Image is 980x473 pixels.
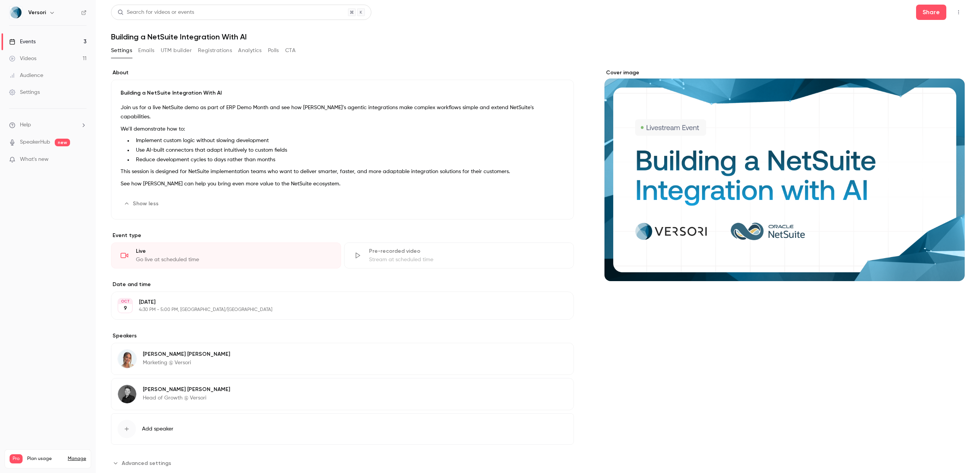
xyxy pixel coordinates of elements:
label: Speakers [111,332,574,340]
div: Settings [9,88,40,96]
button: Analytics [238,44,262,57]
div: Live [136,247,332,255]
div: OCT [118,299,132,304]
div: Stream at scheduled time [369,256,565,264]
button: CTA [285,44,296,57]
li: Implement custom logic without slowing development [133,137,564,145]
a: SpeakerHub [20,138,50,146]
button: Add speaker [111,413,574,445]
section: Cover image [604,69,965,281]
h1: Building a NetSuite Integration With AI [111,32,965,41]
button: Emails [138,44,154,57]
h6: Versori [28,9,46,16]
p: 4:30 PM - 5:00 PM, [GEOGRAPHIC_DATA]/[GEOGRAPHIC_DATA] [139,307,533,313]
label: Cover image [604,69,965,77]
div: Pre-recorded videoStream at scheduled time [344,242,574,268]
li: help-dropdown-opener [9,121,87,129]
div: Go live at scheduled time [136,256,332,264]
section: Advanced settings [111,457,574,469]
div: sophie Burgess[PERSON_NAME] [PERSON_NAME]Marketing @ Versori [111,343,574,375]
button: Polls [268,44,279,57]
span: Pro [10,454,23,463]
p: Head of Growth @ Versori [143,394,230,402]
div: Audience [9,72,43,79]
p: 9 [124,304,127,312]
button: Show less [121,198,163,210]
button: Registrations [198,44,232,57]
p: This session is designed for NetSuite implementation teams who want to deliver smarter, faster, a... [121,167,564,176]
button: Settings [111,44,132,57]
button: Share [916,5,946,20]
iframe: Noticeable Trigger [77,156,87,163]
div: George Goodfellow[PERSON_NAME] [PERSON_NAME]Head of Growth @ Versori [111,378,574,410]
span: Help [20,121,31,129]
div: Events [9,38,36,46]
div: Search for videos or events [118,8,194,16]
div: LiveGo live at scheduled time [111,242,341,268]
div: Pre-recorded video [369,247,565,255]
p: Event type [111,232,574,239]
div: Videos [9,55,36,62]
img: George Goodfellow [118,385,136,403]
a: Manage [68,456,86,462]
p: We’ll demonstrate how to: [121,124,564,134]
li: Reduce development cycles to days rather than months [133,156,564,164]
p: Building a NetSuite Integration With AI [121,89,564,97]
span: What's new [20,155,49,164]
span: Plan usage [27,456,63,462]
p: [PERSON_NAME] [PERSON_NAME] [143,350,230,358]
p: See how [PERSON_NAME] can help you bring even more value to the NetSuite ecosystem. [121,179,564,188]
p: Marketing @ Versori [143,359,230,367]
p: [DATE] [139,298,533,306]
img: Versori [10,7,22,19]
li: Use AI-built connectors that adapt intuitively to custom fields [133,146,564,154]
button: UTM builder [161,44,192,57]
span: Advanced settings [122,459,171,467]
img: sophie Burgess [118,350,136,368]
span: Add speaker [142,425,173,433]
p: [PERSON_NAME] [PERSON_NAME] [143,386,230,393]
span: new [55,139,70,146]
button: Advanced settings [111,457,176,469]
label: About [111,69,574,77]
label: Date and time [111,281,574,288]
p: Join us for a live NetSuite demo as part of ERP Demo Month and see how [PERSON_NAME]’s agentic in... [121,103,564,121]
